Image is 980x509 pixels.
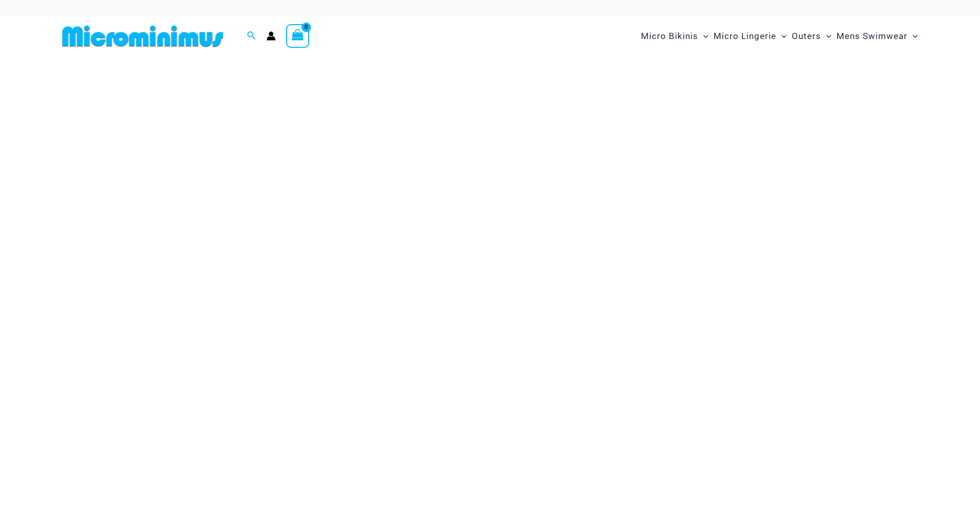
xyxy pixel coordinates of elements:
[907,23,918,49] span: Menu Toggle
[776,23,787,49] span: Menu Toggle
[714,23,776,49] span: Micro Lingerie
[637,19,922,53] nav: Site Navigation
[836,23,907,49] span: Mens Swimwear
[792,23,821,49] span: Outers
[58,25,227,48] img: MM SHOP LOGO FLAT
[638,21,711,52] a: Micro BikinisMenu ToggleMenu Toggle
[698,23,708,49] span: Menu Toggle
[821,23,831,49] span: Menu Toggle
[789,21,834,52] a: OutersMenu ToggleMenu Toggle
[834,21,920,52] a: Mens SwimwearMenu ToggleMenu Toggle
[247,30,256,43] a: Search icon link
[711,21,789,52] a: Micro LingerieMenu ToggleMenu Toggle
[266,31,276,41] a: Account icon link
[286,24,310,48] a: View Shopping Cart, empty
[641,23,698,49] span: Micro Bikinis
